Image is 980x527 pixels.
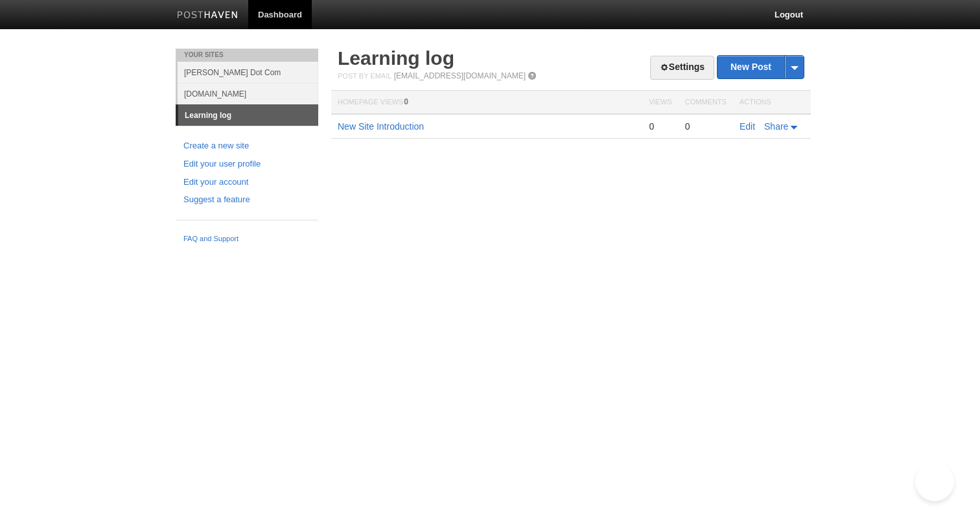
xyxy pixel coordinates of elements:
[642,91,678,115] th: Views
[178,62,318,83] a: [PERSON_NAME] Dot Com
[733,91,811,115] th: Actions
[183,193,310,207] a: Suggest a feature
[183,176,310,189] a: Edit your account
[685,121,727,132] div: 0
[764,121,788,132] span: Share
[394,71,526,80] a: [EMAIL_ADDRESS][DOMAIN_NAME]
[331,91,642,115] th: Homepage Views
[178,105,318,126] a: Learning log
[679,91,733,115] th: Comments
[740,121,755,132] a: Edit
[177,11,239,21] img: Posthaven-bar
[338,121,424,132] a: New Site Introduction
[717,56,804,78] a: New Post
[183,158,310,171] a: Edit your user profile
[915,462,954,501] iframe: Help Scout Beacon - Open
[404,97,408,106] span: 0
[178,83,318,104] a: [DOMAIN_NAME]
[338,47,454,69] a: Learning log
[649,121,671,132] div: 0
[183,233,310,245] a: FAQ and Support
[650,56,714,80] a: Settings
[183,139,310,153] a: Create a new site
[338,72,391,80] span: Post by Email
[176,49,318,62] li: Your Sites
